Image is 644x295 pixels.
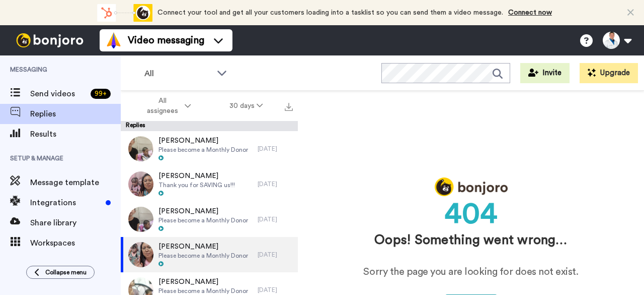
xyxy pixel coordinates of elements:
span: [PERSON_NAME] [158,242,248,252]
a: [PERSON_NAME]Please become a Monthly Donor[DATE] [121,131,298,166]
button: Collapse menu [26,266,95,279]
span: Workspaces [30,237,121,249]
img: bj-logo-header-white.svg [12,33,88,47]
a: [PERSON_NAME]Please become a Monthly Donor[DATE] [121,237,298,272]
a: Connect now [508,9,552,16]
button: Export all results that match these filters now. [282,98,296,113]
div: Sorry the page you are looking for does not exist. [342,265,599,279]
img: logo_full.png [435,178,508,196]
div: [DATE] [258,251,293,259]
button: Invite [520,63,570,83]
div: [DATE] [258,145,293,153]
img: 1564d17b-180c-40a3-af0e-5867b764a1c7-thumb.jpg [128,207,153,232]
div: Oops! Something went wrong… [328,231,614,250]
span: [PERSON_NAME] [158,277,248,287]
img: 1294bd29-900b-41bd-bbc8-4bae94470c3c-thumb.jpg [128,171,153,197]
span: [PERSON_NAME] [158,206,248,216]
button: Upgrade [580,63,638,83]
span: All [144,68,212,80]
span: Please become a Monthly Donor [158,146,248,154]
div: [DATE] [258,215,293,223]
a: [PERSON_NAME]Thank you for SAVING us!!![DATE] [121,166,298,202]
div: animation [97,4,152,22]
span: Please become a Monthly Donor [158,216,248,224]
button: 30 days [210,97,282,115]
div: [DATE] [258,180,293,188]
span: Replies [30,108,121,120]
span: Share library [30,217,121,229]
div: 404 [328,196,614,226]
span: Send videos [30,88,87,100]
div: Replies [121,121,298,131]
span: Thank you for SAVING us!!! [158,181,235,189]
span: [PERSON_NAME] [158,171,235,181]
div: [DATE] [258,286,293,294]
span: Video messaging [128,33,204,47]
img: vm-color.svg [106,32,122,48]
span: Integrations [30,197,102,209]
img: dc47b7fe-ecd9-4ff2-b948-0f7ba99ea540-thumb.jpg [128,242,153,267]
button: All assignees [123,92,210,120]
span: [PERSON_NAME] [158,136,248,146]
span: Message template [30,176,121,189]
span: Results [30,128,121,140]
img: export.svg [285,103,293,111]
span: Please become a Monthly Donor [158,287,248,295]
span: Connect your tool and get all your customers loading into a tasklist so you can send them a video... [157,9,503,16]
span: Collapse menu [45,268,87,276]
div: 99 + [91,89,111,99]
span: Please become a Monthly Donor [158,252,248,260]
span: All assignees [142,96,183,116]
a: [PERSON_NAME]Please become a Monthly Donor[DATE] [121,202,298,237]
img: 7cf3c202-658e-4f55-bcf5-afcb9b60051b-thumb.jpg [128,136,153,161]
